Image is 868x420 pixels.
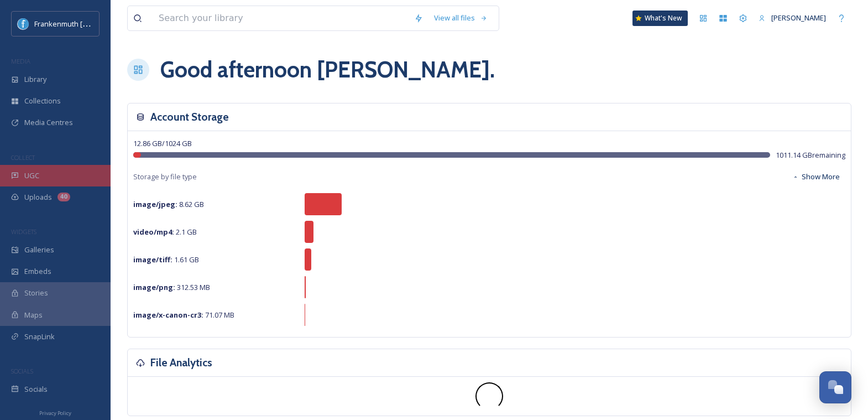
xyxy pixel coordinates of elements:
input: Search your library [153,6,409,30]
span: WIDGETS [11,227,36,236]
span: MEDIA [11,57,30,65]
span: 8.62 GB [133,199,204,209]
span: 71.07 MB [133,310,234,320]
strong: image/png : [133,282,175,292]
a: View all files [428,7,493,29]
span: Maps [24,310,43,320]
h1: Good afternoon [PERSON_NAME] . [160,53,495,86]
strong: image/tiff : [133,255,172,265]
span: Uploads [24,192,52,203]
span: SnapLink [24,331,55,342]
span: 2.1 GB [133,227,197,237]
span: Storage by file type [133,172,197,182]
h3: Account Storage [150,109,229,125]
span: 1.61 GB [133,255,199,265]
strong: image/jpeg : [133,199,177,209]
h3: File Analytics [150,355,212,371]
span: Stories [24,288,48,298]
span: 12.86 GB / 1024 GB [133,138,192,148]
span: SOCIALS [11,367,33,375]
button: Open Chat [819,371,851,403]
span: Socials [24,384,48,395]
span: Privacy Policy [39,409,71,417]
a: Privacy Policy [39,406,71,419]
span: 1011.14 GB remaining [776,150,845,160]
span: Galleries [24,245,54,255]
span: [PERSON_NAME] [771,13,826,23]
span: Media Centres [24,117,73,128]
a: [PERSON_NAME] [753,7,832,29]
button: Show More [787,166,845,188]
strong: image/x-canon-cr3 : [133,310,203,320]
span: Library [24,74,46,85]
a: What's New [632,11,688,26]
span: UGC [24,170,39,181]
img: Social%20Media%20PFP%202025.jpg [18,18,29,29]
div: 40 [57,193,70,201]
span: Embeds [24,266,51,277]
span: Collections [24,96,61,106]
span: 312.53 MB [133,282,210,292]
strong: video/mp4 : [133,227,174,237]
span: Frankenmuth [US_STATE] [34,18,118,29]
span: COLLECT [11,153,35,162]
